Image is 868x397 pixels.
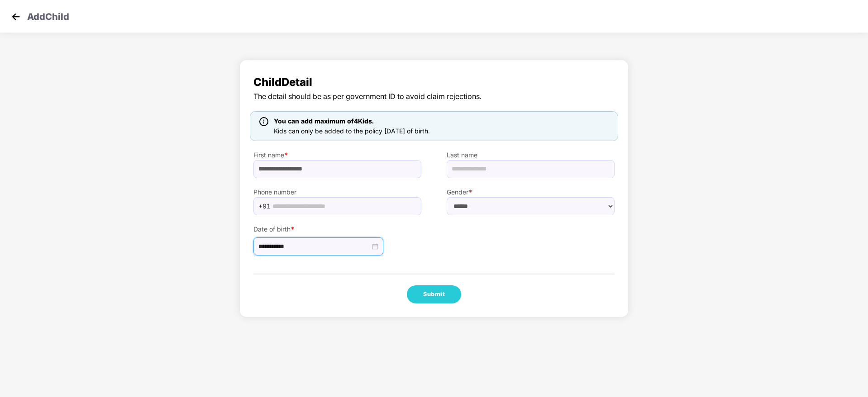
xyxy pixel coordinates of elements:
[253,150,421,160] label: First name
[253,91,615,102] span: The detail should be as per government ID to avoid claim rejections.
[253,74,615,91] span: Child Detail
[274,127,430,135] span: Kids can only be added to the policy [DATE] of birth.
[259,117,268,126] img: icon
[253,224,421,234] label: Date of birth
[407,285,461,303] button: Submit
[9,10,23,24] img: svg+xml;base64,PHN2ZyB4bWxucz0iaHR0cDovL3d3dy53My5vcmcvMjAwMC9zdmciIHdpZHRoPSIzMCIgaGVpZ2h0PSIzMC...
[447,187,615,197] label: Gender
[274,117,374,125] span: You can add maximum of 4 Kids.
[447,150,615,160] label: Last name
[253,187,421,197] label: Phone number
[258,199,271,213] span: +91
[27,10,69,21] p: Add Child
